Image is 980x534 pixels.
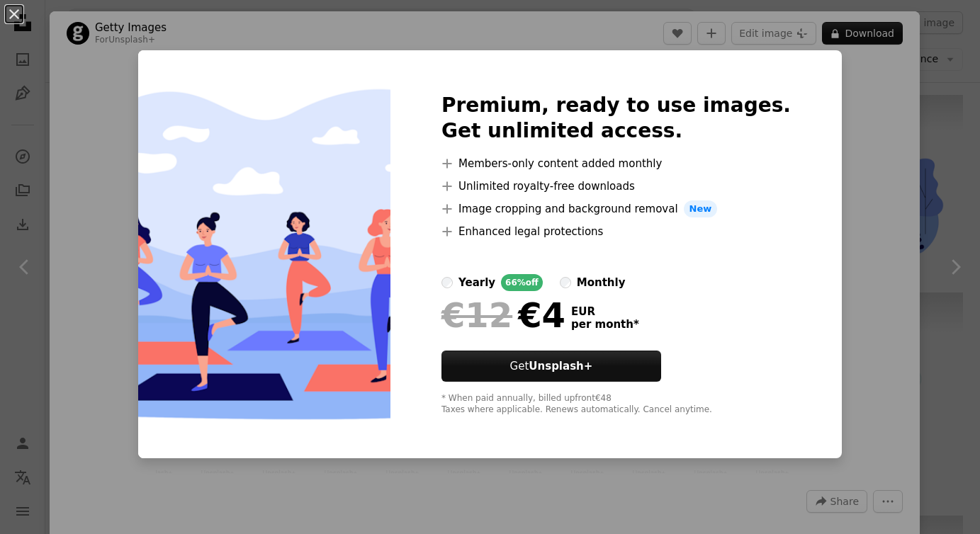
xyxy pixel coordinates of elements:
[684,200,718,217] span: New
[441,297,512,334] span: €12
[501,274,543,291] div: 66% off
[441,351,661,382] button: GetUnsplash+
[441,200,791,217] li: Image cropping and background removal
[441,93,791,144] h2: Premium, ready to use images. Get unlimited access.
[441,393,791,416] div: * When paid annually, billed upfront €48 Taxes where applicable. Renews automatically. Cancel any...
[458,274,495,291] div: yearly
[441,277,453,288] input: yearly66%off
[441,178,791,195] li: Unlimited royalty-free downloads
[577,274,626,291] div: monthly
[560,277,571,288] input: monthly
[441,297,565,334] div: €4
[571,318,639,331] span: per month *
[529,360,592,373] strong: Unsplash+
[441,155,791,172] li: Members-only content added monthly
[441,223,791,240] li: Enhanced legal protections
[571,305,639,318] span: EUR
[138,50,390,458] img: premium_vector-1682306995837-b9aa920e1bb1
